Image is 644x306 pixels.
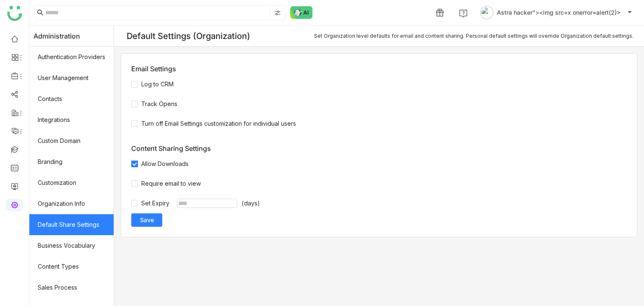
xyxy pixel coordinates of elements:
[138,159,192,169] span: Allow Downloads
[140,216,154,224] span: Save
[478,6,634,19] button: Astra hacker"><img src=x onerror=alert(2)>
[29,256,114,277] a: Content Types
[29,151,114,172] a: Branding
[131,213,162,227] button: Save
[459,9,467,18] img: help.svg
[29,193,114,214] a: Organization Info
[314,33,634,39] div: Set Organization level defaults for email and content sharing. Personal default settings will ove...
[29,277,114,298] a: Sales Process
[138,179,204,188] span: Require email to view
[29,67,114,88] a: User Management
[138,119,299,128] span: Turn off Email Settings customization for individual users
[241,199,260,208] span: (days)
[290,6,313,19] img: ask-buddy-normal.svg
[29,172,114,193] a: Customization
[138,99,181,109] span: Track Opens
[29,88,114,109] a: Contacts
[29,130,114,151] a: Custom Domain
[29,214,114,235] a: Default Share Settings
[29,235,114,256] a: Business Vocabulary
[127,31,250,41] div: Default Settings (Organization)
[497,8,621,17] span: Astra hacker"><img src=x onerror=alert(2)>
[138,199,173,208] span: Set Expiry
[7,6,22,21] img: logo
[480,6,493,19] img: avatar
[29,109,114,130] a: Integrations
[29,47,114,67] a: Authentication Providers
[131,144,211,153] label: Content Sharing Settings
[138,80,177,89] span: Log to CRM
[274,10,281,16] img: search-type.svg
[34,26,80,47] span: Administration
[131,65,176,73] label: Email Settings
